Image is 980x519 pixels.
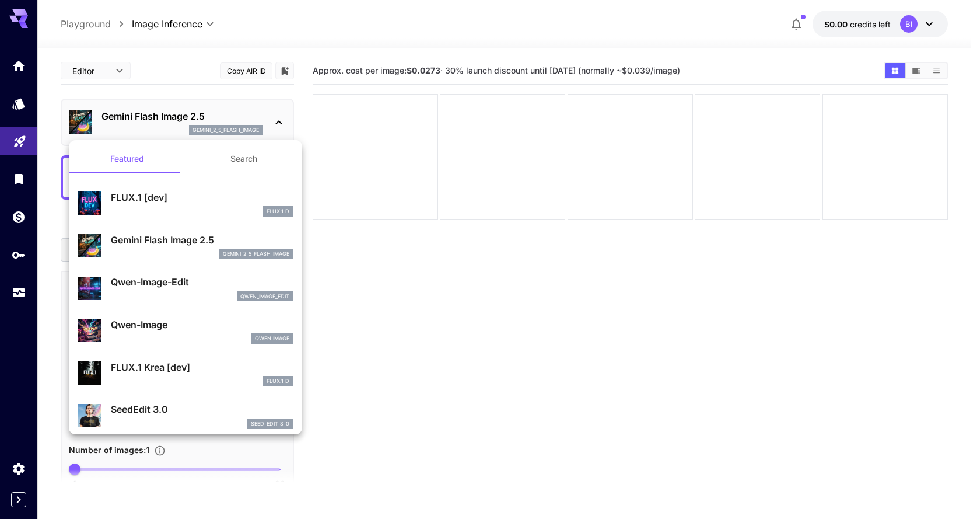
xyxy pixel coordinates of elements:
p: Gemini Flash Image 2.5 [111,233,293,247]
p: qwen_image_edit [240,292,289,301]
div: Gemini Flash Image 2.5gemini_2_5_flash_image [78,228,293,264]
div: Qwen-ImageQwen Image [78,313,293,349]
p: FLUX.1 D [267,207,289,215]
p: Qwen-Image [111,318,293,332]
p: FLUX.1 D [267,377,289,385]
div: FLUX.1 [dev]FLUX.1 D [78,186,293,221]
div: FLUX.1 Krea [dev]FLUX.1 D [78,356,293,391]
p: FLUX.1 [dev] [111,190,293,204]
button: Search [185,145,302,173]
div: SeedEdit 3.0seed_edit_3_0 [78,398,293,433]
div: Qwen-Image-Editqwen_image_edit [78,270,293,306]
p: Qwen-Image-Edit [111,275,293,289]
p: Qwen Image [255,335,289,343]
p: gemini_2_5_flash_image [223,250,289,258]
p: FLUX.1 Krea [dev] [111,360,293,374]
button: Featured [69,145,185,173]
p: seed_edit_3_0 [251,420,289,428]
p: SeedEdit 3.0 [111,402,293,416]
